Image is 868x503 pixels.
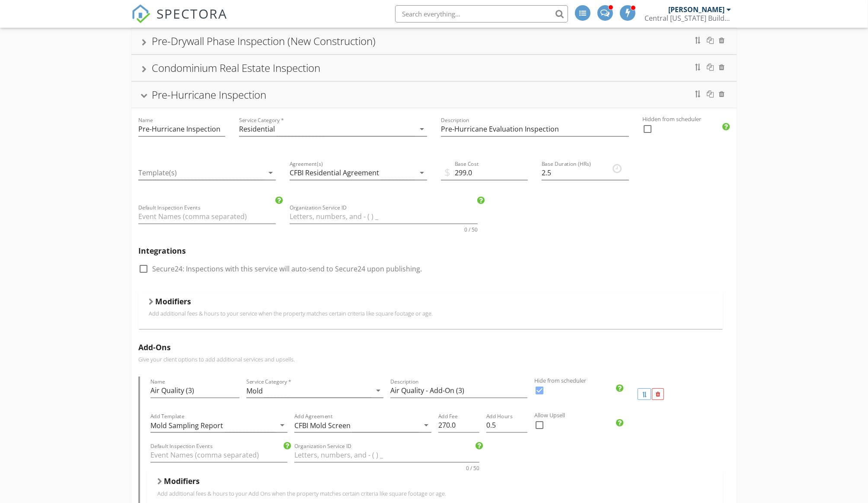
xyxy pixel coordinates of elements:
[534,411,801,419] label: Allow Upsell
[150,422,223,429] div: Mold Sampling Report
[138,356,730,363] p: Give your client options to add additional services and upsells.
[294,448,479,462] input: Organization Service ID
[265,168,276,178] i: arrow_drop_down
[421,420,431,430] i: arrow_drop_down
[290,210,478,224] input: Organization Service ID
[441,166,528,180] input: Base Cost
[152,264,422,273] label: Secure24: Inspections with this service will auto-send to Secure24 upon publishing.
[155,297,191,306] h5: Modifiers
[438,418,479,432] input: Add Fee
[645,14,731,23] div: Central Florida Building Inspectors
[417,124,427,134] i: arrow_drop_down
[294,422,351,429] div: CFBI Mold Screen
[131,12,227,30] a: SPECTORA
[152,34,376,48] div: Pre-Drywall Phase Inspection (New Construction)
[131,4,150,23] img: The Best Home Inspection Software - Spectora
[138,246,730,255] h5: Integrations
[138,210,276,224] input: Default Inspection Events
[534,377,801,385] label: Hide from scheduler
[152,87,266,102] div: Pre-Hurricane Inspection
[373,385,383,396] i: arrow_drop_down
[164,477,200,485] h5: Modifiers
[149,310,712,317] p: Add additional fees & hours to your service when the property matches certain criteria like squar...
[138,122,225,136] input: Name
[668,5,724,14] div: [PERSON_NAME]
[138,343,730,351] h5: Add-Ons
[444,164,450,180] span: $
[157,490,712,497] p: Add additional fees & hours to your Add Ons when the property matches certain criteria like squar...
[395,5,568,23] input: Search everything...
[290,169,379,177] div: CFBI Residential Agreement
[150,384,239,398] input: Name
[486,418,527,432] input: Add Hours
[156,4,227,23] span: SPECTORA
[464,227,478,232] div: 0 / 50
[466,466,479,471] div: 0 / 50
[542,166,629,180] input: Base Duration (HRs)
[277,420,287,430] i: arrow_drop_down
[239,125,275,133] div: Residential
[246,387,263,395] div: Mold
[152,61,320,75] div: Condominium Real Estate Inspection
[390,384,527,398] input: Description
[441,122,629,136] input: Description
[150,448,287,462] input: Default Inspection Events
[417,168,427,178] i: arrow_drop_down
